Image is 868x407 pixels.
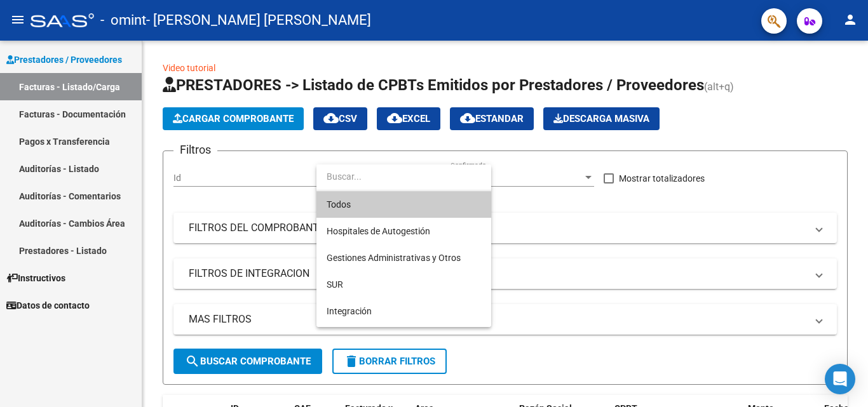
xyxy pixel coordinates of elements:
[327,226,430,236] span: Hospitales de Autogestión
[327,191,481,218] span: Todos
[327,253,461,263] span: Gestiones Administrativas y Otros
[327,279,343,290] span: SUR
[825,364,855,394] div: Open Intercom Messenger
[316,163,491,190] input: dropdown search
[327,306,372,316] span: Integración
